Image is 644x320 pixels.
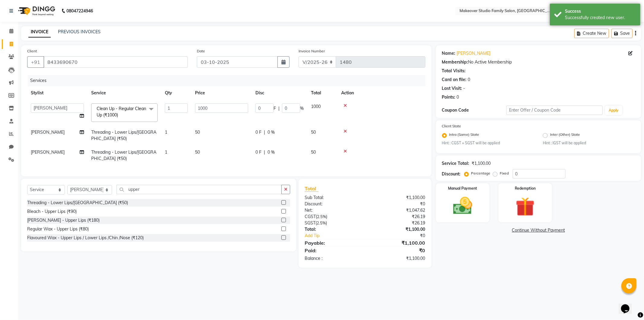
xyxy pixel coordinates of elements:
[252,86,307,100] th: Disc
[437,227,640,233] a: Continue Without Payment
[447,195,478,217] img: _cash.svg
[15,2,57,19] img: logo
[58,29,101,34] a: PREVIOUS INVOICES
[468,77,470,83] div: 0
[365,194,430,201] div: ₹1,100.00
[442,68,466,74] div: Total Visits:
[442,107,506,113] div: Coupon Code
[442,77,467,83] div: Card on file:
[506,106,603,115] input: Enter Offer / Coupon Code
[264,129,265,136] span: |
[299,48,325,54] label: Invoice Number
[365,226,430,233] div: ₹1,100.00
[91,129,156,141] span: Threading - Lower Lips/[GEOGRAPHIC_DATA] (₹50)
[66,2,93,19] b: 08047224946
[28,27,51,38] a: INVOICE
[43,56,188,68] input: Search by Name/Mobile/Email/Code
[117,185,282,194] input: Search or Scan
[307,86,338,100] th: Total
[317,214,326,219] span: 2.5%
[305,220,316,226] span: SGST
[305,185,319,192] span: Total
[448,186,477,191] label: Manual Payment
[365,214,430,220] div: ₹26.19
[365,201,430,207] div: ₹0
[165,129,167,135] span: 1
[365,207,430,214] div: ₹1,047.62
[118,112,121,118] a: x
[472,160,491,167] div: ₹1,100.00
[619,296,638,314] iframe: chat widget
[365,239,430,247] div: ₹1,100.00
[574,29,609,38] button: Create New
[27,208,77,215] div: Bleach - Upper Lips (₹90)
[442,140,534,146] small: Hint : CGST + SGST will be applied
[338,86,425,100] th: Action
[300,105,304,112] span: %
[274,105,276,112] span: F
[27,217,100,224] div: [PERSON_NAME] - Upper Lips (₹180)
[442,59,635,65] div: No Active Membership
[550,132,580,139] label: Inter (Other) State
[27,86,88,100] th: Stylist
[457,94,459,100] div: 0
[27,226,89,232] div: Regular Wax - Upper Lips (₹80)
[195,149,200,155] span: 50
[268,129,275,136] span: 0 %
[300,233,376,239] a: Add Tip
[365,220,430,226] div: ₹26.19
[300,220,365,226] div: ( )
[457,50,491,57] a: [PERSON_NAME]
[463,85,465,92] div: -
[311,129,316,135] span: 50
[471,171,491,176] label: Percentage
[27,200,128,206] div: Threading - Lower Lips/[GEOGRAPHIC_DATA] (₹50)
[88,86,161,100] th: Service
[515,186,536,191] label: Redemption
[365,255,430,262] div: ₹1,100.00
[31,149,65,155] span: [PERSON_NAME]
[442,85,462,92] div: Last Visit:
[543,140,635,146] small: Hint : IGST will be applied
[300,207,365,214] div: Net:
[161,86,191,100] th: Qty
[565,8,636,15] div: Success
[311,149,316,155] span: 50
[300,201,365,207] div: Discount:
[264,149,265,155] span: |
[165,149,167,155] span: 1
[300,247,365,254] div: Paid:
[300,214,365,220] div: ( )
[500,171,509,176] label: Fixed
[300,255,365,262] div: Balance :
[442,160,469,167] div: Service Total:
[268,149,275,155] span: 0 %
[31,129,65,135] span: [PERSON_NAME]
[442,50,456,57] div: Name:
[255,149,261,155] span: 0 F
[442,59,468,65] div: Membership:
[97,106,146,118] span: Clean Up - Regular Clean Up (₹1000)
[278,105,280,112] span: |
[442,94,456,100] div: Points:
[442,171,461,177] div: Discount:
[605,106,622,115] button: Apply
[197,48,205,54] label: Date
[376,233,430,239] div: ₹0
[305,214,316,219] span: CGST
[317,220,326,225] span: 2.5%
[300,226,365,233] div: Total:
[311,104,321,109] span: 1000
[28,75,430,86] div: Services
[195,129,200,135] span: 50
[27,48,37,54] label: Client
[300,194,365,201] div: Sub Total:
[365,247,430,254] div: ₹0
[27,56,44,68] button: +91
[300,239,365,247] div: Payable:
[255,129,261,136] span: 0 F
[91,149,156,161] span: Threading - Lower Lips/[GEOGRAPHIC_DATA] (₹50)
[442,123,461,129] label: Client State
[611,29,633,38] button: Save
[510,195,541,219] img: _gift.svg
